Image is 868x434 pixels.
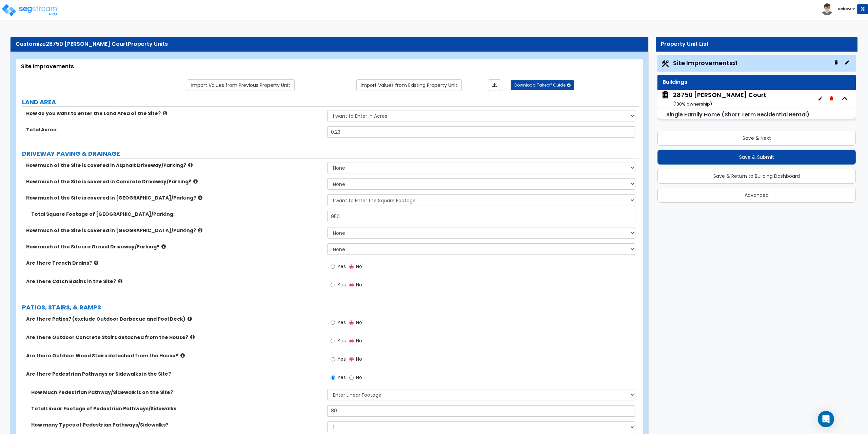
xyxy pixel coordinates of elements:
label: Are there Trench Drains? [26,260,322,266]
img: logo_pro_r.png [1,3,59,17]
label: PATIOS, STAIRS, & RAMPS [22,303,639,312]
i: click for more info! [193,179,198,184]
img: building.svg [661,91,670,99]
span: Download Takeoff Guide [514,82,566,88]
button: Save & Next [657,131,856,146]
span: Yes [337,356,346,362]
input: No [349,337,354,345]
i: click for more info! [188,316,192,321]
button: Download Takeoff Guide [511,80,574,90]
label: Are there Catch Basins in the Site? [26,278,322,285]
img: Construction.png [661,59,670,68]
a: Import the dynamic attributes value through Excel sheet [488,79,501,91]
label: Total Linear Footage of Pedestrian Pathways/Sidewalks: [31,405,322,412]
label: Are there Patios? (exclude Outdoor Barbecue and Pool Deck) [26,316,322,322]
div: Site Improvements [21,63,638,71]
input: Yes [331,356,335,363]
input: No [349,374,354,381]
span: Yes [337,374,346,381]
span: 28750 Howard Marrie Court [661,91,766,108]
label: LAND AREA [22,98,639,107]
small: x1 [733,60,737,67]
label: How many Types of Pedestrian Pathways/Sidewalks? [31,421,322,428]
input: Yes [331,319,335,326]
span: Yes [337,319,346,326]
label: Total Square Footage of [GEOGRAPHIC_DATA]/Parking: [31,211,322,218]
input: No [349,319,354,326]
span: No [356,281,362,288]
i: click for more info! [198,228,202,233]
i: click for more info! [118,279,122,284]
span: Yes [337,281,346,288]
small: ( 100 % ownership) [673,101,712,107]
div: 28750 [PERSON_NAME] Court [673,91,766,108]
span: No [356,319,362,326]
input: No [349,356,354,363]
i: click for more info! [163,111,167,116]
i: click for more info! [198,195,202,200]
i: click for more info! [94,260,98,265]
span: Yes [337,337,346,344]
span: No [356,374,362,381]
a: Import the dynamic attribute values from existing properties. [356,79,462,91]
span: No [356,337,362,344]
label: How much of the Site is covered in Asphalt Driveway/Parking? [26,162,322,169]
div: Buildings [663,78,851,86]
label: Are there Outdoor Concrete Stairs detached from the House? [26,334,322,341]
button: Save & Return to Building Dashboard [657,169,856,184]
label: How do you want to enter the Land Area of the Site? [26,110,322,117]
small: Single Family Home (Short Term Residential Rental) [666,111,809,118]
label: Are there Outdoor Wood Stairs detached from the House? [26,352,322,359]
input: No [349,281,354,289]
div: Open Intercom Messenger [818,411,834,427]
i: click for more info! [161,244,166,249]
label: Total Acres: [26,126,322,133]
i: click for more info! [180,353,185,358]
input: No [349,263,354,270]
i: click for more info! [188,163,193,168]
span: Yes [337,263,346,270]
b: CalCPA [837,6,852,12]
img: avatar.png [821,3,833,15]
label: How much of the Site is covered in [GEOGRAPHIC_DATA]/Parking? [26,227,322,234]
button: Save & Submit [657,150,856,165]
input: Yes [331,281,335,289]
span: Site Improvements [673,59,737,67]
span: 28750 [PERSON_NAME] Court [46,40,128,48]
div: Property Unit List [661,40,852,48]
button: Advanced [657,188,856,203]
label: Are there Pedestrian Pathways or Sidewalks in the Site? [26,371,322,377]
input: Yes [331,337,335,345]
label: How much of the Site is a Gravel Driveway/Parking? [26,243,322,250]
a: Import the dynamic attribute values from previous properties. [187,79,295,91]
span: No [356,263,362,270]
input: Yes [331,374,335,381]
i: click for more info! [190,335,195,340]
div: Customize Property Units [16,40,643,48]
label: How much of the Site is covered in Concrete Driveway/Parking? [26,178,322,185]
input: Yes [331,263,335,270]
span: No [356,356,362,362]
label: How much of the Site is covered in [GEOGRAPHIC_DATA]/Parking? [26,194,322,201]
label: How Much Pedestrian Pathway/Sidewalk is on the Site? [31,389,322,396]
label: DRIVEWAY PAVING & DRAINAGE [22,149,639,158]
